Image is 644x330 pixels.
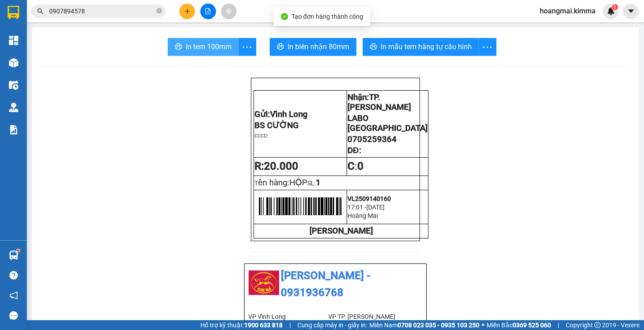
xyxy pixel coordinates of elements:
img: logo-vxr [8,6,19,19]
span: more [479,42,496,53]
span: printer [370,43,377,51]
span: | [558,320,559,330]
span: Tạo đơn hàng thành công [292,13,363,20]
div: LABO NHẬT NGUYỆT [58,29,130,50]
span: SL: [307,180,316,187]
span: Nhận: [58,8,80,18]
span: DĐ: [347,146,361,155]
button: printerIn biên nhận 80mm [270,38,356,56]
img: warehouse-icon [9,251,18,260]
span: VL2509140160 [347,195,391,202]
span: check-circle [281,13,288,20]
span: Vĩnh Long [270,109,308,119]
span: ên hàng: [258,178,307,188]
span: file-add [205,8,211,14]
span: caret-down [627,7,635,15]
span: 0 [357,160,364,172]
span: HỘP [289,178,307,188]
span: 20.000 [264,160,298,172]
span: copyright [594,322,601,328]
span: T [254,180,307,187]
span: message [9,311,18,320]
strong: R: [254,160,298,172]
span: Gửi: [254,109,308,119]
span: In biên nhận 80mm [288,41,349,52]
img: warehouse-icon [9,103,18,112]
div: BÁN LẺ KHÔNG GIAO HÓA ĐƠN [8,29,52,72]
img: logo.jpg [248,267,280,299]
img: warehouse-icon [9,58,18,67]
span: [DATE] [366,204,385,211]
li: VP Vĩnh Long [248,312,328,322]
button: plus [179,4,195,19]
span: LABO [GEOGRAPHIC_DATA] [347,113,428,133]
span: CCCD: [254,133,268,139]
span: close-circle [157,7,162,16]
span: printer [277,43,284,51]
sup: 1 [612,4,618,10]
span: ⚪️ [482,323,484,327]
span: Cung cấp máy in - giấy in: [297,320,367,330]
span: 1 [316,178,321,188]
span: 1 [613,4,616,10]
button: caret-down [623,4,639,19]
strong: 0369 525 060 [513,322,551,329]
span: In mẫu tem hàng tự cấu hình [381,41,472,52]
span: question-circle [9,271,18,280]
span: Gửi: [8,8,21,18]
div: TP. [PERSON_NAME] [58,8,130,29]
span: Hoàng Mai [347,212,378,219]
img: dashboard-icon [9,36,18,45]
span: hoangmai.kimma [533,5,603,17]
strong: 1900 633 818 [244,322,283,329]
span: TP. [PERSON_NAME] [347,92,411,112]
span: notification [9,291,18,300]
span: Miền Nam [369,320,479,330]
div: 0918606727 [58,50,130,63]
span: | [289,320,291,330]
button: printerIn mẫu tem hàng tự cấu hình [363,38,479,56]
div: Vĩnh Long [8,8,52,29]
img: solution-icon [9,125,18,134]
span: 17:01 - [347,204,366,211]
button: aim [221,4,237,19]
span: printer [175,43,182,51]
span: close-circle [157,8,162,13]
span: : [347,160,364,172]
button: more [479,38,496,56]
strong: 0708 023 035 - 0935 103 250 [398,322,479,329]
span: 0705259364 [347,134,397,144]
li: [PERSON_NAME] - 0931936768 [248,267,423,301]
button: file-add [200,4,216,19]
button: more [238,38,256,56]
img: icon-new-feature [607,7,615,15]
strong: [PERSON_NAME] [309,226,373,236]
span: Nhận: [347,92,411,112]
span: more [239,42,256,53]
img: warehouse-icon [9,80,18,90]
span: search [37,8,43,14]
span: Hỗ trợ kỹ thuật: [200,320,283,330]
button: printerIn tem 100mm [168,38,239,56]
strong: C [347,160,355,172]
sup: 1 [17,249,20,252]
span: plus [184,8,191,14]
span: In tem 100mm [186,41,232,52]
li: VP TP. [PERSON_NAME] [328,312,408,322]
span: BS CƯỜNG [254,121,299,130]
span: Miền Bắc [487,320,551,330]
input: Tìm tên, số ĐT hoặc mã đơn [49,6,155,16]
span: aim [225,8,232,14]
